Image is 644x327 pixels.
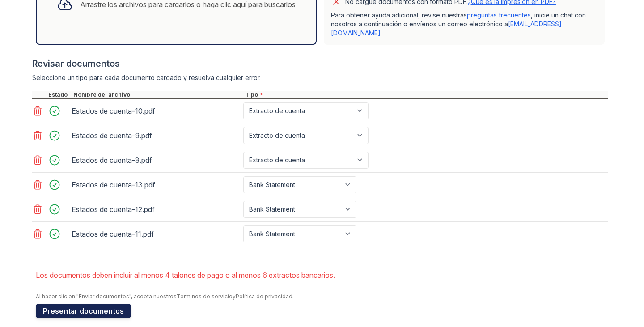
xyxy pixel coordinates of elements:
font: Estados de cuenta-13.pdf [72,180,155,189]
font: Los documentos deben incluir al menos 4 talones de pago o al menos 6 extractos bancarios. [36,271,335,280]
font: Estados de cuenta-11.pdf [72,229,154,238]
font: Seleccione un tipo para cada documento cargado y resuelva cualquier error. [32,74,261,81]
font: Nombre del archivo [73,91,130,98]
font: Tipo [245,91,258,98]
a: Política de privacidad. [236,293,294,300]
font: Estados de cuenta-10.pdf [72,106,155,115]
font: , inicie un chat con nosotros a continuación o envíenos un correo electrónico a [331,11,586,28]
font: Presentar documentos [43,306,124,315]
a: preguntas frecuentes [467,11,531,19]
font: y [233,293,236,300]
font: Estado [48,91,68,98]
button: Presentar documentos [36,304,131,318]
a: Términos de servicio [177,293,233,300]
font: Estados de cuenta-9.pdf [72,131,152,140]
font: Estados de cuenta-8.pdf [72,156,152,165]
font: Para obtener ayuda adicional, revise nuestras [331,11,467,19]
font: Al hacer clic en "Enviar documentos", acepta nuestros [36,293,177,300]
font: Estados de cuenta-12.pdf [72,205,155,214]
a: [EMAIL_ADDRESS][DOMAIN_NAME] [331,20,562,37]
font: Revisar documentos [32,58,120,69]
